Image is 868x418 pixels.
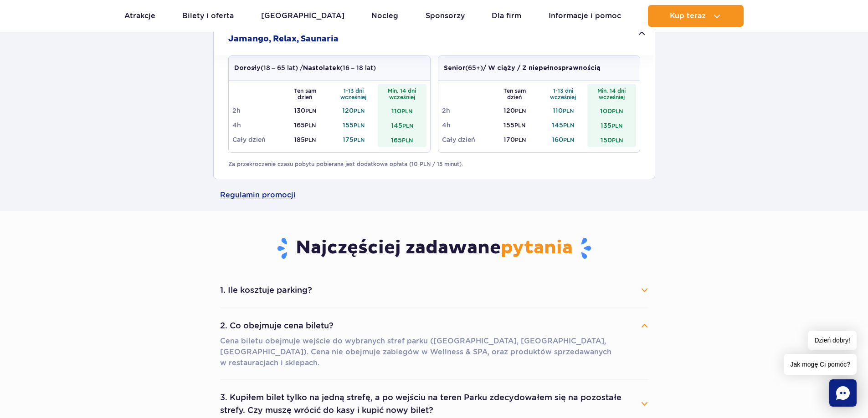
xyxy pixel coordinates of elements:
[220,280,648,300] button: 1. Ile kosztuje parking?
[442,103,491,118] td: 2h
[378,103,426,118] td: 110
[234,65,261,71] strong: Dorosły
[549,5,621,27] a: Informacje i pomoc
[354,122,365,129] small: PLN
[442,132,491,147] td: Cały dzień
[281,103,329,118] td: 130
[539,118,588,132] td: 145
[501,237,573,259] span: pytania
[220,316,648,336] button: 2. Co obejmuje cena biletu?
[490,84,539,103] th: Ten sam dzień
[829,379,857,407] div: Chat
[220,336,648,368] p: Cena biletu obejmuje wejście do wybranych stref parku ([GEOGRAPHIC_DATA], [GEOGRAPHIC_DATA], [GEO...
[354,107,365,114] small: PLN
[220,179,648,211] a: Regulamin promocji
[234,63,376,73] p: (18 – 65 lat) / (16 – 18 lat)
[648,5,744,27] button: Kup teraz
[329,118,378,132] td: 155
[490,132,539,147] td: 170
[281,118,329,132] td: 165
[329,103,378,118] td: 120
[182,5,234,27] a: Bilety i oferta
[281,84,329,103] th: Ten sam dzień
[492,5,521,27] a: Dla firm
[329,132,378,147] td: 175
[329,84,378,103] th: 1-13 dni wcześniej
[587,118,636,132] td: 135
[305,136,316,143] small: PLN
[670,12,706,20] span: Kup teraz
[402,122,413,129] small: PLN
[539,132,588,147] td: 160
[232,103,281,118] td: 2h
[587,103,636,118] td: 100
[281,132,329,147] td: 185
[261,5,344,27] a: [GEOGRAPHIC_DATA]
[483,65,601,71] strong: / W ciąży / Z niepełnosprawnością
[378,118,426,132] td: 145
[563,136,574,143] small: PLN
[490,118,539,132] td: 155
[808,331,857,350] span: Dzień dobry!
[444,65,465,71] strong: Senior
[587,84,636,103] th: Min. 14 dni wcześniej
[228,160,640,168] p: Za przekroczenie czasu pobytu pobierana jest dodatkowa opłata (10 PLN / 15 minut).
[354,136,365,143] small: PLN
[444,63,601,73] p: (65+)
[515,136,526,143] small: PLN
[232,118,281,132] td: 4h
[539,84,588,103] th: 1-13 dni wcześniej
[514,122,525,129] small: PLN
[612,108,623,115] small: PLN
[563,122,574,129] small: PLN
[305,107,316,114] small: PLN
[587,132,636,147] td: 150
[490,103,539,118] td: 120
[442,118,491,132] td: 4h
[124,5,155,27] a: Atrakcje
[426,5,465,27] a: Sponsorzy
[378,84,426,103] th: Min. 14 dni wcześniej
[401,108,412,115] small: PLN
[611,122,622,129] small: PLN
[371,5,398,27] a: Nocleg
[220,237,648,260] h3: Najczęściej zadawane
[515,107,526,114] small: PLN
[378,132,426,147] td: 165
[784,354,857,375] span: Jak mogę Ci pomóc?
[305,122,316,129] small: PLN
[402,137,413,144] small: PLN
[612,137,623,144] small: PLN
[232,132,281,147] td: Cały dzień
[228,34,339,45] h2: Jamango, Relax, Saunaria
[539,103,588,118] td: 110
[563,107,574,114] small: PLN
[303,65,340,71] strong: Nastolatek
